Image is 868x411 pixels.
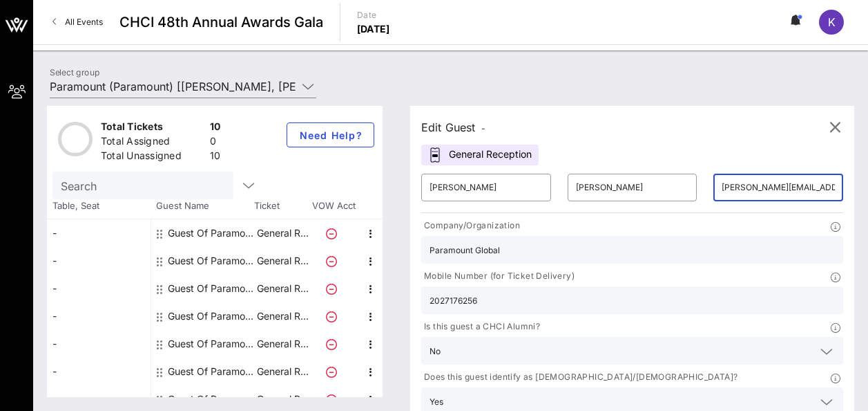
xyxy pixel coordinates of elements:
[357,8,390,22] p: Date
[47,219,151,247] div: -
[255,275,310,302] p: General R…
[255,247,310,275] p: General R…
[819,10,844,35] div: K
[168,275,255,302] div: Guest Of Paramount
[168,358,255,385] div: Guest Of Paramount
[481,123,485,134] span: -
[119,12,323,33] span: CHCI 48th Annual Awards Gala
[168,302,255,330] div: Guest Of Paramount
[309,199,358,213] span: VOW Acct
[47,247,151,275] div: -
[151,199,254,213] span: Guest Name
[421,145,539,165] div: General Reception
[421,269,575,284] p: Mobile Number (for Ticket Delivery)
[210,134,221,152] div: 0
[430,176,543,199] input: First Name*
[298,129,363,141] span: Need Help?
[828,15,836,29] span: K
[168,330,255,358] div: Guest Of Paramount
[47,275,151,302] div: -
[168,247,255,275] div: Guest Of Paramount
[47,302,151,330] div: -
[430,397,443,407] div: Yes
[421,118,485,137] div: Edit Guest
[722,176,835,199] input: Email*
[44,11,111,33] a: All Events
[254,199,309,213] span: Ticket
[47,358,151,385] div: -
[576,176,689,199] input: Last Name*
[47,330,151,358] div: -
[255,330,310,358] p: General R…
[430,347,441,356] div: No
[210,120,221,137] div: 10
[101,134,204,152] div: Total Assigned
[421,337,843,365] div: No
[101,149,204,166] div: Total Unassigned
[101,120,204,137] div: Total Tickets
[255,358,310,385] p: General R…
[421,370,737,385] p: Does this guest identify as [DEMOGRAPHIC_DATA]/[DEMOGRAPHIC_DATA]?
[421,219,520,233] p: Company/Organization
[65,17,103,27] span: All Events
[255,302,310,330] p: General R…
[168,219,255,247] div: Guest Of Paramount
[357,22,390,36] p: [DATE]
[50,67,99,77] label: Select group
[47,199,151,213] span: Table, Seat
[421,320,540,334] p: Is this guest a CHCI Alumni?
[287,122,374,147] button: Need Help?
[210,149,221,166] div: 10
[255,219,310,247] p: General R…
